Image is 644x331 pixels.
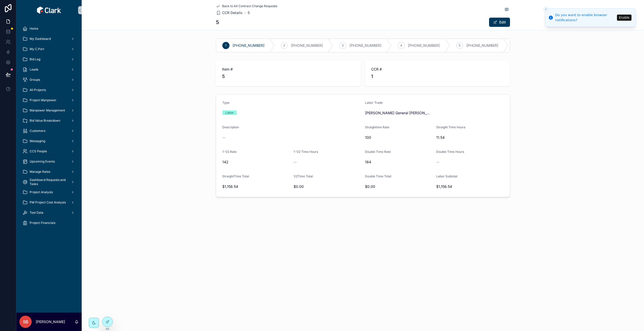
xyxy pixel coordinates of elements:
a: Manage Rates [19,167,79,176]
span: Groups [30,78,40,82]
a: Dashboard Requests and Tasks [19,177,79,187]
span: -- [436,159,439,165]
a: Customers [19,126,79,135]
span: -- [294,159,297,165]
span: Item # [222,67,355,72]
span: Tool Data [30,211,43,215]
span: Manpower Management [30,108,65,112]
span: SB [23,319,28,325]
span: Leads [30,67,38,72]
a: Project Manpower [19,96,79,105]
div: Do you want to enable browser notifications? [555,13,615,22]
span: $1,156.54 [222,184,290,189]
a: Back to All Contract Change Requests [216,4,277,8]
span: CCR Details [222,10,242,15]
span: 1 [225,43,226,48]
span: $1,156.54 [436,184,504,189]
a: Leads [19,65,79,74]
button: Edit [489,18,510,27]
span: Double Time Total [365,174,391,178]
a: Home [19,24,79,33]
span: 3 [342,43,344,48]
span: 1 [371,73,504,80]
span: CCR # [371,67,504,72]
span: Manage Rates [30,170,50,174]
span: $0.00 [294,184,361,189]
span: [PHONE_NUMBER] [233,43,264,48]
span: 1/2Time Total [294,174,313,178]
a: Bid Value Breakdown [19,116,79,125]
span: [PHONE_NUMBER] [349,43,381,48]
span: PM Project Cost Analysis [30,200,66,204]
span: Double Time Rate [365,150,391,154]
span: 5 [459,43,460,48]
a: Manpower Management [19,106,79,115]
a: Groups [19,75,79,84]
span: Bid Value Breakdown [30,119,60,123]
span: Upcoming Events [30,159,55,164]
span: 5 [222,73,355,80]
a: Tool Data [19,208,79,217]
span: Dashboard Requests and Tasks [30,178,67,186]
a: Project Analysis [19,188,79,197]
span: [PHONE_NUMBER] [466,43,498,48]
button: Enable [617,15,631,21]
span: 1-1/2 Time Hours [294,150,318,154]
span: 100 [365,135,432,140]
a: PM Project Cost Analysis [19,198,79,207]
span: All Projects [30,88,46,92]
span: Project Analysis [30,190,53,194]
span: 184 [365,159,432,165]
a: CCR Details [216,10,242,15]
span: Labor Trade [365,101,383,105]
button: Close toast [543,7,549,12]
span: Description [222,125,239,129]
span: Bid Log [30,57,40,61]
span: Project Manpower [30,98,56,102]
div: scrollable content [16,20,82,234]
span: Straight Time Hours [436,125,465,129]
a: CCS People [19,147,79,156]
span: Double Time Hours [436,150,464,154]
span: StraightTime Total [222,174,249,178]
span: Straightime Rate [365,125,389,129]
span: 4 [400,43,402,48]
span: -- [222,135,225,140]
span: 2 [283,43,285,48]
span: 1-1/2 Rate [222,150,237,154]
span: Labor Subtotal [436,174,457,178]
span: CCS People [30,149,47,153]
span: Back to All Contract Change Requests [222,4,277,8]
span: 142 [222,159,290,165]
a: Bid Log [19,55,79,64]
span: 11.54 [436,135,504,140]
a: [PERSON_NAME] General [PERSON_NAME] | 22-5233 | [DATE]-[DATE] [365,110,432,116]
a: 5 [248,10,250,15]
p: [PERSON_NAME] [36,319,65,324]
a: My C.Port [19,44,79,54]
span: [PHONE_NUMBER] [408,43,440,48]
a: Project Financials [19,218,79,227]
span: Type [222,101,229,105]
div: Labor [225,110,234,115]
a: Messaging [19,136,79,146]
span: My C.Port [30,47,44,51]
a: My Dashboard [19,34,79,43]
a: All Projects [19,85,79,95]
span: Home [30,27,38,31]
img: App logo [37,6,61,14]
span: Project Financials [30,221,55,225]
span: Customers [30,129,45,133]
span: My Dashboard [30,37,51,41]
a: Upcoming Events [19,157,79,166]
span: $0.00 [365,184,432,189]
span: [PHONE_NUMBER] [291,43,323,48]
span: Messaging [30,139,45,143]
h1: 5 [216,19,219,26]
